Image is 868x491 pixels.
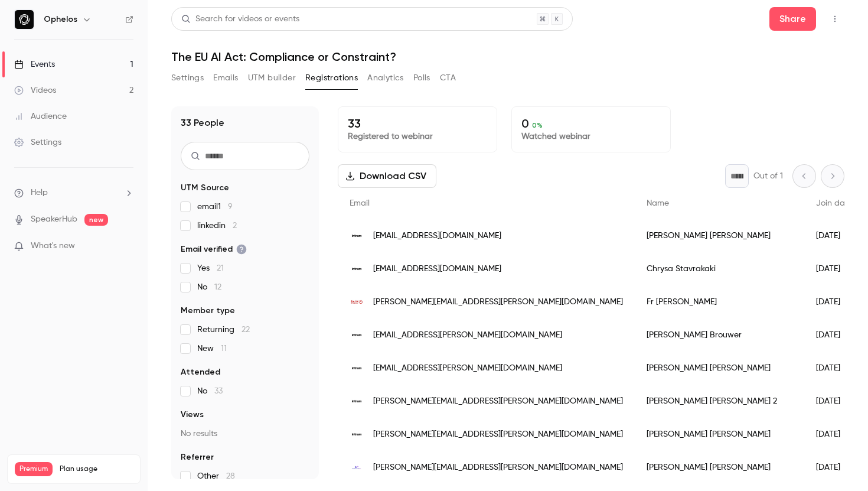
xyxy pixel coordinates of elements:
[804,219,864,252] div: [DATE]
[181,409,204,421] span: Views
[350,199,370,207] span: Email
[635,352,804,385] div: [PERSON_NAME] [PERSON_NAME]
[181,428,309,440] p: No results
[197,220,237,232] span: linkedin
[31,213,77,226] a: SpeakerHub
[31,187,48,199] span: Help
[373,296,623,308] span: [PERSON_NAME][EMAIL_ADDRESS][PERSON_NAME][DOMAIN_NAME]
[804,352,864,385] div: [DATE]
[197,201,233,213] span: email1
[242,326,250,334] span: 22
[181,366,220,378] span: Attended
[440,69,456,87] button: CTA
[373,362,562,375] span: [EMAIL_ADDRESS][PERSON_NAME][DOMAIN_NAME]
[213,69,238,87] button: Emails
[373,461,623,474] span: [PERSON_NAME][EMAIL_ADDRESS][PERSON_NAME][DOMAIN_NAME]
[197,324,250,336] span: Returning
[181,182,229,194] span: UTM Source
[532,121,543,129] span: 0 %
[647,199,669,207] span: Name
[413,69,430,87] button: Polls
[804,252,864,285] div: [DATE]
[635,252,804,285] div: Chrysa Stavrakaki
[233,222,237,230] span: 2
[769,7,816,31] button: Share
[635,385,804,418] div: [PERSON_NAME] [PERSON_NAME] 2
[14,84,56,96] div: Videos
[217,264,224,272] span: 21
[181,13,299,25] div: Search for videos or events
[214,283,221,291] span: 12
[373,230,501,242] span: [EMAIL_ADDRESS][DOMAIN_NAME]
[228,203,233,211] span: 9
[804,451,864,484] div: [DATE]
[635,451,804,484] div: [PERSON_NAME] [PERSON_NAME]
[804,418,864,451] div: [DATE]
[635,219,804,252] div: [PERSON_NAME] [PERSON_NAME]
[373,329,562,342] span: [EMAIL_ADDRESS][PERSON_NAME][DOMAIN_NAME]
[635,418,804,451] div: [PERSON_NAME] [PERSON_NAME]
[44,14,77,25] h6: Ophelos
[197,262,224,274] span: Yes
[350,427,364,441] img: intrum.com
[31,240,75,252] span: What's new
[84,214,108,226] span: new
[350,361,364,375] img: intrum.com
[305,69,358,87] button: Registrations
[15,462,53,476] span: Premium
[804,285,864,318] div: [DATE]
[248,69,296,87] button: UTM builder
[373,428,623,441] span: [PERSON_NAME][EMAIL_ADDRESS][PERSON_NAME][DOMAIN_NAME]
[350,328,364,342] img: intrum.com
[350,394,364,408] img: intrum.com
[350,262,364,276] img: gr.intrum.com
[181,305,235,317] span: Member type
[197,343,227,355] span: New
[197,385,223,397] span: No
[197,281,221,293] span: No
[181,243,247,255] span: Email verified
[373,395,623,408] span: [PERSON_NAME][EMAIL_ADDRESS][PERSON_NAME][DOMAIN_NAME]
[221,344,227,353] span: 11
[350,295,364,309] img: bain.com
[350,460,364,474] img: ethicalfinnpl.com
[635,318,804,352] div: [PERSON_NAME] Brouwer
[804,385,864,418] div: [DATE]
[350,229,364,243] img: intrum.co.uk
[14,110,67,122] div: Audience
[181,116,224,130] h1: 33 People
[14,136,61,148] div: Settings
[521,116,661,131] p: 0
[60,464,133,474] span: Plan usage
[197,470,235,482] span: Other
[635,285,804,318] div: Fr [PERSON_NAME]
[373,263,501,275] span: [EMAIL_ADDRESS][DOMAIN_NAME]
[14,58,55,70] div: Events
[804,318,864,352] div: [DATE]
[521,131,661,142] p: Watched webinar
[338,164,436,188] button: Download CSV
[214,387,223,395] span: 33
[226,472,235,480] span: 28
[14,187,133,199] li: help-dropdown-opener
[753,170,783,182] p: Out of 1
[171,50,844,64] h1: The EU AI Act: Compliance or Constraint?
[171,69,204,87] button: Settings
[15,10,34,29] img: Ophelos
[181,451,214,463] span: Referrer
[367,69,404,87] button: Analytics
[348,131,487,142] p: Registered to webinar
[348,116,487,131] p: 33
[816,199,853,207] span: Join date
